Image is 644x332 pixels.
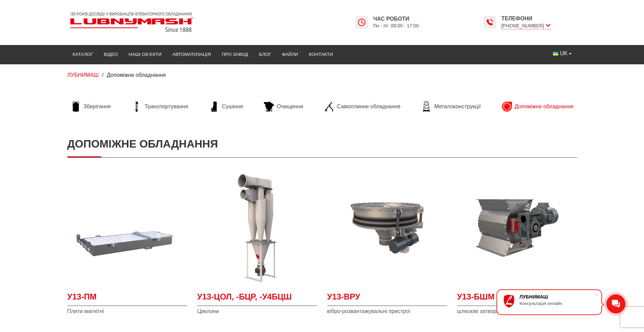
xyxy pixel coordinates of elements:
span: шлюзові затвори [457,308,577,315]
a: Блог [253,47,276,62]
a: Зберігання [67,102,114,112]
a: Самоплинне обладнання [321,102,404,112]
img: Lubnymash time icon [358,18,366,26]
img: Українська [553,52,558,56]
a: Про завод [216,47,253,62]
a: Наші об’єкти [123,47,167,62]
span: Телефони [501,15,550,22]
span: UK [560,50,568,57]
div: ЛУБНИМАШ [519,294,595,300]
span: Очищення [277,103,303,110]
span: / [102,72,103,78]
span: вібро-розвантажувальні пристрої [327,308,447,315]
a: У13-БШМ [457,291,577,306]
a: У13-ВРУ [327,291,447,306]
span: Сушіння [222,103,243,110]
a: ЛУБНИМАШ [67,72,99,78]
span: Металоконструкції [434,103,481,110]
span: Самоплинне обладнання [337,103,400,110]
a: Відео [98,47,124,62]
span: Плити магнітні [67,308,187,315]
a: У13-ЦОЛ, -БЦР, -У4БЦШ [197,291,317,306]
a: Транспортування [128,102,192,112]
a: Очищення [261,102,307,112]
span: Транспортування [145,103,188,110]
img: Lubnymash [67,9,196,35]
a: Металоконструкції [418,102,484,112]
img: Lubnymash time icon [486,18,494,26]
span: Час роботи [373,15,419,23]
a: Сушіння [206,102,246,112]
a: У13-ПМ [67,291,187,306]
a: Автоматизація [167,47,216,62]
span: [PHONE_NUMBER] [501,22,550,29]
div: Консультація онлайн. [519,301,595,306]
span: Циклони [197,308,317,315]
span: Допоміжне обладнання [107,72,166,78]
a: Файли [276,47,304,62]
h1: Допоміжне обладнання [67,131,577,157]
button: UK [548,47,577,60]
img: шлюзовий затвор [457,168,577,288]
a: Каталог [67,47,98,62]
span: Допоміжне обладнання [515,103,574,110]
a: Контакти [304,47,338,62]
span: Зберігання [84,103,111,110]
a: Допоміжне обладнання [498,102,577,112]
span: Пн - пт: 08:00 - 17:00 [373,23,419,29]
